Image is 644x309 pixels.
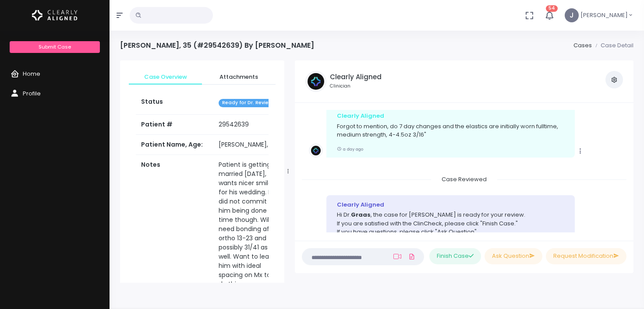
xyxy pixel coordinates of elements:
span: Ready for Dr. Review [219,99,276,107]
h4: [PERSON_NAME], 35 (#29542639) By [PERSON_NAME] [120,41,314,49]
small: Clinician [330,83,382,90]
td: 29542639 [213,115,285,135]
h5: Clearly Aligned [330,73,382,81]
span: Attachments [209,73,268,81]
span: [PERSON_NAME] [580,11,628,20]
span: Case Reviewed [431,172,497,186]
button: Finish Case [429,248,481,264]
div: scrollable content [120,60,284,283]
th: Status [136,92,213,114]
a: Add Files [407,249,417,264]
th: Patient Name, Age: [136,135,213,155]
div: scrollable content [302,110,626,233]
button: Ask Question [485,248,542,264]
span: J [565,8,579,22]
span: Home [23,70,40,78]
a: Cases [573,41,592,49]
a: Add Loom Video [392,253,403,260]
div: Clearly Aligned [337,200,564,209]
p: Hi Dr. , the case for [PERSON_NAME] is ready for your review. If you are satisfied with the ClinC... [337,211,564,279]
button: Request Modification [546,248,626,264]
img: Logo Horizontal [32,6,78,25]
th: Patient # [136,114,213,135]
p: Forgot to mention, do 7 day changes and the elastics are initially worn fulltime, medium strength... [337,122,564,139]
small: a day ago [337,146,363,152]
span: Case Overview [136,73,195,81]
div: Clearly Aligned [337,112,564,120]
a: Submit Case [10,41,99,53]
span: 54 [546,5,558,12]
li: Case Detail [592,41,633,50]
span: Profile [23,89,41,98]
b: Graas [351,211,371,219]
td: [PERSON_NAME], 35 [213,135,285,155]
span: Submit Case [39,43,71,50]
